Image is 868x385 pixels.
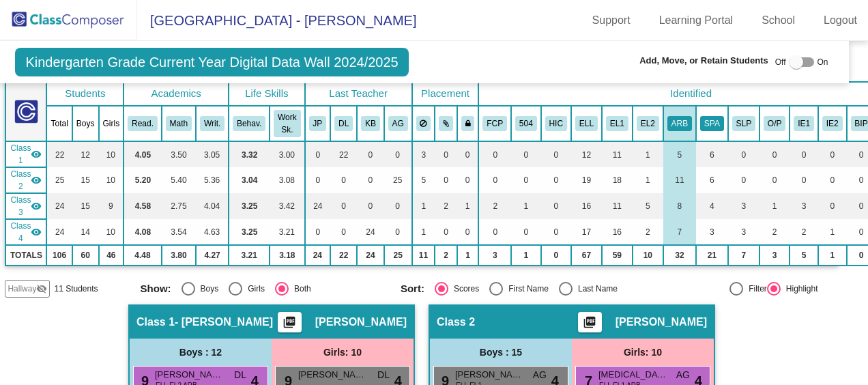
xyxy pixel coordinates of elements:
[162,167,196,193] td: 5.40
[696,141,728,167] td: 6
[136,315,175,329] span: Class 1
[639,54,768,68] span: Add, Move, or Retain Students
[384,106,412,141] th: Andrew Gregory
[357,141,384,167] td: 0
[278,312,302,332] button: Print Students Details
[511,245,541,266] td: 1
[533,368,547,382] span: AG
[234,368,246,382] span: DL
[196,167,229,193] td: 5.36
[541,193,571,219] td: 0
[162,245,196,266] td: 3.80
[602,245,633,266] td: 59
[99,167,124,193] td: 10
[633,219,663,245] td: 2
[141,282,390,296] mat-radio-group: Select an option
[384,219,412,245] td: 0
[10,194,31,218] span: Class 3
[794,116,814,131] button: IE1
[357,245,384,266] td: 24
[124,82,229,106] th: Academics
[663,141,696,167] td: 5
[401,282,650,296] mat-radio-group: Select an option
[46,193,72,219] td: 24
[229,193,270,219] td: 3.25
[233,116,265,131] button: Behav.
[270,141,304,167] td: 3.00
[72,141,99,167] td: 12
[478,245,511,266] td: 3
[229,141,270,167] td: 3.32
[759,219,790,245] td: 2
[401,283,424,295] span: Sort:
[728,245,759,266] td: 7
[330,245,357,266] td: 22
[384,167,412,193] td: 25
[732,116,755,131] button: SLP
[581,315,598,334] mat-icon: picture_as_pdf
[571,106,602,141] th: English Language Learner
[72,219,99,245] td: 14
[541,245,571,266] td: 0
[478,219,511,245] td: 0
[334,116,353,131] button: DL
[541,167,571,193] td: 0
[72,106,99,141] th: Boys
[289,283,311,295] div: Both
[633,106,663,141] th: English Language Learner Level 2 (Progressing)
[31,149,42,160] mat-icon: visibility
[676,368,690,382] span: AG
[162,193,196,219] td: 2.75
[575,116,598,131] button: ELL
[663,167,696,193] td: 11
[136,10,416,31] span: [GEOGRAPHIC_DATA] - [PERSON_NAME]
[790,245,818,266] td: 5
[571,141,602,167] td: 12
[309,116,327,131] button: JP
[781,283,818,295] div: Highlight
[46,167,72,193] td: 25
[242,283,265,295] div: Girls
[270,245,304,266] td: 3.18
[46,82,124,106] th: Students
[128,116,158,131] button: Read.
[124,245,162,266] td: 4.48
[281,315,298,334] mat-icon: picture_as_pdf
[305,167,331,193] td: 0
[175,315,273,329] span: - [PERSON_NAME]
[315,315,407,329] span: [PERSON_NAME]
[482,116,507,131] button: FCP
[412,141,435,167] td: 3
[541,106,571,141] th: HiCap
[99,141,124,167] td: 10
[511,167,541,193] td: 0
[818,106,847,141] th: Intensive Supports (SC)
[72,193,99,219] td: 15
[818,193,847,219] td: 0
[663,245,696,266] td: 32
[457,193,479,219] td: 1
[195,283,219,295] div: Boys
[598,368,667,382] span: [MEDICAL_DATA][PERSON_NAME]
[435,219,457,245] td: 0
[270,167,304,193] td: 3.08
[818,219,847,245] td: 1
[728,167,759,193] td: 0
[790,193,818,219] td: 3
[775,56,786,68] span: Off
[455,368,523,382] span: [PERSON_NAME]
[99,106,124,141] th: Girls
[15,48,408,76] span: Kindergarten Grade Current Year Digital Data Wall 2024/2025
[743,283,767,295] div: Filter
[818,141,847,167] td: 0
[412,82,479,106] th: Placement
[728,219,759,245] td: 3
[578,312,602,332] button: Print Students Details
[5,141,46,167] td: Diana Le - Diana Le
[305,219,331,245] td: 0
[633,193,663,219] td: 5
[790,141,818,167] td: 0
[36,283,47,294] mat-icon: visibility_off
[435,141,457,167] td: 0
[606,116,628,131] button: EL1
